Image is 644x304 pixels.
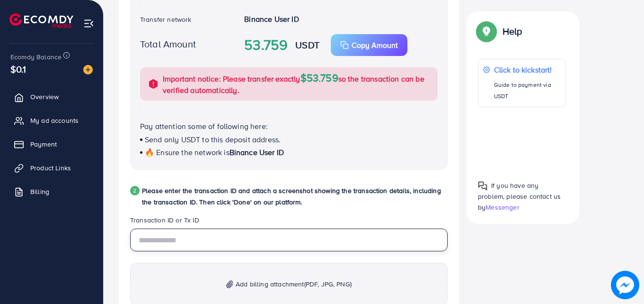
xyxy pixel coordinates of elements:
[229,147,284,157] span: Binance User ID
[478,180,561,212] span: If you have any problem, please contact us by
[30,92,59,101] span: Overview
[140,134,438,145] p: Send only USDT to this deposit address.
[352,39,398,51] p: Copy Amount
[140,15,192,24] label: Transfer network
[130,186,140,195] div: 2
[10,52,62,62] span: Ecomdy Balance
[130,215,448,229] legend: Transaction ID or Tx ID
[30,139,57,149] span: Payment
[7,111,96,130] a: My ad accounts
[142,185,448,208] p: Please enter the transaction ID and attach a screenshot showing the transaction details, includin...
[30,163,71,173] span: Product Links
[478,23,495,40] img: Popup guide
[295,38,319,52] strong: USDT
[331,34,407,56] button: Copy Amount
[244,14,299,24] strong: Binance User ID
[163,72,432,96] p: Important notice: Please transfer exactly so the transaction can be verified automatically.
[145,147,229,157] span: 🔥 Ensure the network is
[494,79,561,102] p: Guide to payment via USDT
[83,65,93,74] img: image
[10,62,26,76] span: $0.1
[83,18,94,29] img: menu
[30,187,49,196] span: Billing
[244,35,288,55] strong: 53.759
[7,158,96,177] a: Product Links
[140,37,196,51] label: Total Amount
[300,70,338,85] span: $53.759
[7,87,96,106] a: Overview
[304,279,352,289] span: (PDF, JPG, PNG)
[226,280,233,288] img: img
[485,203,519,212] span: Messenger
[478,181,487,190] img: Popup guide
[611,271,639,299] img: image
[30,116,79,125] span: My ad accounts
[7,182,96,201] a: Billing
[140,120,438,132] p: Pay attention some of following here:
[7,135,96,154] a: Payment
[236,278,352,290] span: Add billing attachment
[503,26,522,37] p: Help
[148,78,159,90] img: alert
[494,64,561,75] p: Click to kickstart!
[9,13,73,28] img: logo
